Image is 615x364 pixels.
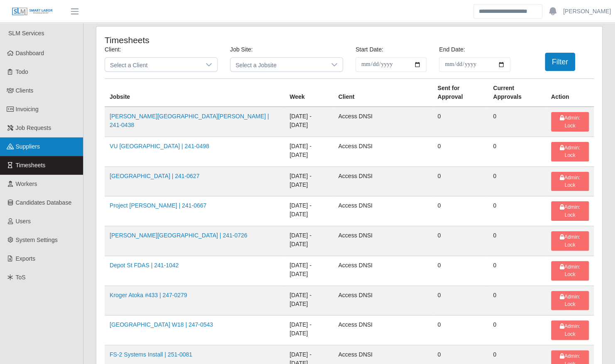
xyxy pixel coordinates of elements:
[433,196,488,226] td: 0
[110,113,269,128] a: [PERSON_NAME][GEOGRAPHIC_DATA][PERSON_NAME] | 241-0438
[110,202,206,209] a: Project [PERSON_NAME] | 241-0667
[551,201,589,221] button: Admin: Lock
[488,79,546,107] th: Current Approvals
[551,320,589,340] button: Admin: Lock
[551,112,589,132] button: Admin: Lock
[551,261,589,281] button: Admin: Lock
[16,199,72,206] span: Candidates Database
[110,143,209,149] a: VU [GEOGRAPHIC_DATA] | 241-0498
[560,175,580,188] span: Admin: Lock
[560,234,580,247] span: Admin: Lock
[551,231,589,251] button: Admin: Lock
[488,315,546,345] td: 0
[284,107,333,137] td: [DATE] - [DATE]
[333,226,433,256] td: Access DNSI
[16,181,37,187] span: Workers
[333,166,433,196] td: Access DNSI
[488,286,546,315] td: 0
[284,137,333,166] td: [DATE] - [DATE]
[560,145,580,158] span: Admin: Lock
[488,196,546,226] td: 0
[433,107,488,137] td: 0
[16,87,34,94] span: Clients
[488,226,546,256] td: 0
[433,256,488,286] td: 0
[433,286,488,315] td: 0
[16,125,51,131] span: Job Requests
[473,4,542,19] input: Search
[333,256,433,286] td: Access DNSI
[560,294,580,307] span: Admin: Lock
[16,237,58,243] span: System Settings
[551,291,589,310] button: Admin: Lock
[560,115,580,128] span: Admin: Lock
[284,286,333,315] td: [DATE] - [DATE]
[16,255,35,262] span: Exports
[110,173,199,179] a: [GEOGRAPHIC_DATA] | 241-0627
[16,218,31,225] span: Users
[563,7,611,16] a: [PERSON_NAME]
[546,79,594,107] th: Action
[230,58,326,71] span: Select a Jobsite
[488,107,546,137] td: 0
[110,262,179,269] a: Depot St FDAS | 241-1042
[110,232,247,239] a: [PERSON_NAME][GEOGRAPHIC_DATA] | 241-0726
[284,79,333,107] th: Week
[333,107,433,137] td: Access DNSI
[433,79,488,107] th: Sent for Approval
[545,53,575,71] button: Filter
[284,226,333,256] td: [DATE] - [DATE]
[284,315,333,345] td: [DATE] - [DATE]
[560,264,580,277] span: Admin: Lock
[284,196,333,226] td: [DATE] - [DATE]
[433,226,488,256] td: 0
[16,50,44,56] span: Dashboard
[284,256,333,286] td: [DATE] - [DATE]
[110,292,187,298] a: Kroger Atoka #433 | 247-0279
[105,79,284,107] th: Jobsite
[333,137,433,166] td: Access DNSI
[16,162,46,169] span: Timesheets
[110,321,213,328] a: [GEOGRAPHIC_DATA] W18 | 247-0543
[105,58,201,71] span: Select a Client
[560,204,580,217] span: Admin: Lock
[551,142,589,161] button: Admin: Lock
[333,79,433,107] th: Client
[433,315,488,345] td: 0
[488,256,546,286] td: 0
[333,196,433,226] td: Access DNSI
[12,7,53,16] img: SLM Logo
[560,323,580,337] span: Admin: Lock
[16,143,40,150] span: Suppliers
[433,137,488,166] td: 0
[333,315,433,345] td: Access DNSI
[16,68,28,75] span: Todo
[230,45,252,54] label: Job Site:
[551,172,589,191] button: Admin: Lock
[439,45,465,54] label: End Date:
[488,166,546,196] td: 0
[488,137,546,166] td: 0
[433,166,488,196] td: 0
[8,30,44,37] span: SLM Services
[16,106,39,112] span: Invoicing
[105,35,301,45] h4: Timesheets
[110,351,192,358] a: FS-2 Systems Install | 251-0081
[105,45,121,54] label: Client:
[16,274,26,281] span: ToS
[355,45,383,54] label: Start Date:
[284,166,333,196] td: [DATE] - [DATE]
[333,286,433,315] td: Access DNSI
